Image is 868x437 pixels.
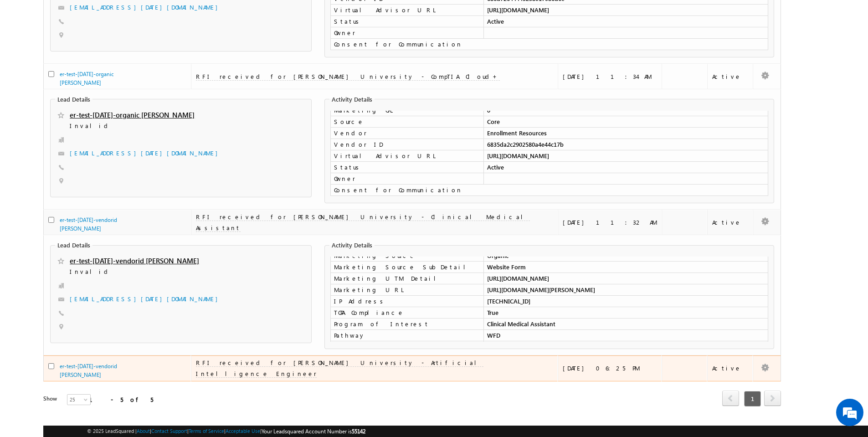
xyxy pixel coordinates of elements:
td: Marketing UTM Detail [330,273,483,284]
td: [URL][DOMAIN_NAME] [483,273,768,284]
td: [DATE] 11:32 AM [558,210,662,236]
span: Invalid [70,267,232,277]
em: Start Chat [124,281,165,293]
td: Status [330,16,483,27]
td: Owner [330,173,483,185]
td: Vendor [330,128,483,139]
td: [URL][DOMAIN_NAME][PERSON_NAME] [483,284,768,296]
td: Core [483,116,768,128]
td: Website Form [483,262,768,273]
span: 25 [67,396,92,404]
legend: Lead Details [55,242,92,249]
td: Owner [330,27,483,39]
a: Contact Support [151,428,187,434]
a: Terms of Service [189,428,224,434]
a: [EMAIL_ADDRESS][DATE][DOMAIN_NAME] [70,295,222,303]
legend: Activity Details [329,96,375,103]
div: Active [712,364,749,372]
span: RFI received for [PERSON_NAME] University - CompTIA Cloud+ [196,72,500,80]
td: Clinical Medical Assistant [483,319,768,330]
td: IP Address [330,296,483,307]
td: 6835da2c2902580a4e44c17b [483,139,768,150]
td: True [483,307,768,319]
div: Active [712,218,749,226]
div: Minimize live chat window [149,5,171,26]
a: 25 [67,394,91,405]
td: Marketing URL [330,284,483,296]
td: 0 [483,105,768,116]
legend: Lead Details [55,96,92,103]
div: Chat with us now [47,48,153,60]
td: Marketing Source SubDetail [330,262,483,273]
span: Invalid [70,122,232,131]
legend: Activity Details [329,242,375,249]
td: Enrollment Resources [483,128,768,139]
a: About [137,428,150,434]
td: Marketing CPL [330,105,483,116]
td: [URL][DOMAIN_NAME] [483,5,768,16]
span: RFI received for [PERSON_NAME] University - Artificial Intelligence Engineer [196,359,483,377]
td: Virtual Advisor URL [330,150,483,162]
span: 55142 [352,428,365,435]
td: TCPA Compliance [330,307,483,319]
td: [DATE] 06:25 PM [558,355,662,381]
td: Consent for Communication [330,185,768,196]
td: Status [330,162,483,173]
td: Virtual Advisor URL [330,5,483,16]
a: Acceptable Use [226,428,260,434]
td: Source [330,116,483,128]
div: Active [712,72,749,81]
span: 1 [744,391,761,406]
a: next [764,391,781,406]
a: er-test-[DATE]-organic [PERSON_NAME] [60,71,114,86]
a: er-test-[DATE]-vendorid [PERSON_NAME] [70,256,199,265]
td: Consent for Communication [330,39,768,50]
a: [EMAIL_ADDRESS][DATE][DOMAIN_NAME] [70,3,222,11]
td: Pathway [330,330,483,341]
a: er-test-[DATE]-vendorid [PERSON_NAME] [60,216,117,232]
div: 1 - 5 of 5 [89,394,153,405]
td: Active [483,162,768,173]
td: [TECHNICAL_ID] [483,296,768,307]
td: [DATE] 11:34 AM [558,64,662,89]
textarea: Type your message and hit 'Enter' [12,84,166,273]
span: Your Leadsquared Account Number is [262,428,365,435]
td: Marketing CPL [330,341,483,353]
a: [EMAIL_ADDRESS][DATE][DOMAIN_NAME] [70,149,222,157]
td: [URL][DOMAIN_NAME] [483,150,768,162]
td: WFD [483,330,768,341]
span: next [764,391,781,406]
div: Show [43,395,60,403]
img: d_60004797649_company_0_60004797649 [15,48,38,60]
a: er-test-[DATE]-vendorid [PERSON_NAME] [60,363,117,378]
span: © 2025 LeadSquared | | | | | [87,427,365,436]
td: Active [483,16,768,27]
td: Program of Interest [330,319,483,330]
span: RFI received for [PERSON_NAME] University - Clinical Medical Assistant [196,213,530,231]
a: prev [722,391,739,406]
td: Vendor ID [330,139,483,150]
td: 0 [483,341,768,353]
a: er-test-[DATE]-organic [PERSON_NAME] [70,110,195,119]
span: prev [722,391,739,406]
